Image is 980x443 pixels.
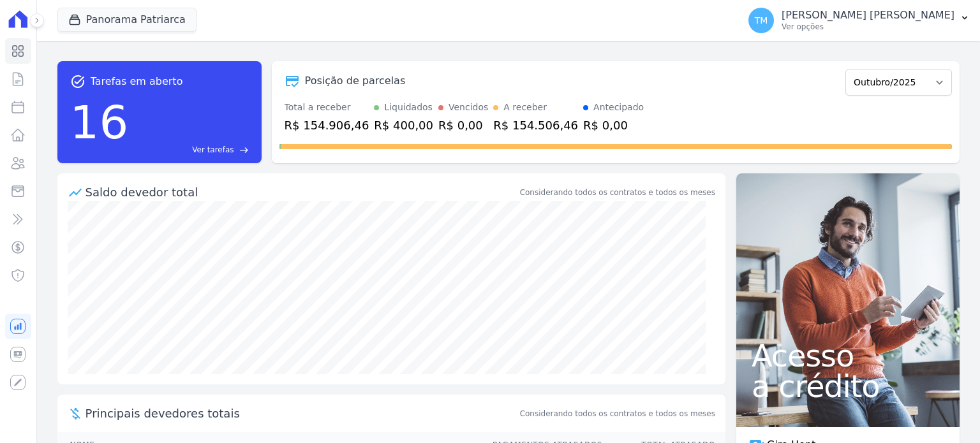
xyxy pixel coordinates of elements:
span: a crédito [752,371,944,402]
span: TM [755,16,768,25]
div: Total a receber [285,101,369,114]
div: R$ 400,00 [374,117,433,134]
span: Acesso [752,340,944,371]
p: [PERSON_NAME] [PERSON_NAME] [782,9,954,22]
div: Saldo devedor total [85,184,517,201]
div: Vencidos [449,101,488,114]
div: R$ 154.906,46 [285,117,369,134]
a: Ver tarefas east [133,144,248,156]
p: Ver opções [782,22,954,32]
button: TM [PERSON_NAME] [PERSON_NAME] Ver opções [738,3,980,38]
div: Considerando todos os contratos e todos os meses [520,187,715,198]
div: Posição de parcelas [305,73,406,89]
span: Principais devedores totais [85,405,517,422]
div: R$ 0,00 [438,117,488,134]
span: task_alt [70,74,85,89]
div: R$ 0,00 [583,117,644,134]
span: Ver tarefas [192,144,234,156]
div: 16 [70,89,129,156]
span: Tarefas em aberto [91,74,183,89]
div: R$ 154.506,46 [493,117,578,134]
div: Antecipado [593,101,644,114]
span: Considerando todos os contratos e todos os meses [520,408,715,419]
span: east [239,145,249,155]
button: Panorama Patriarca [57,8,197,32]
div: Liquidados [384,101,433,114]
div: A receber [503,101,547,114]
